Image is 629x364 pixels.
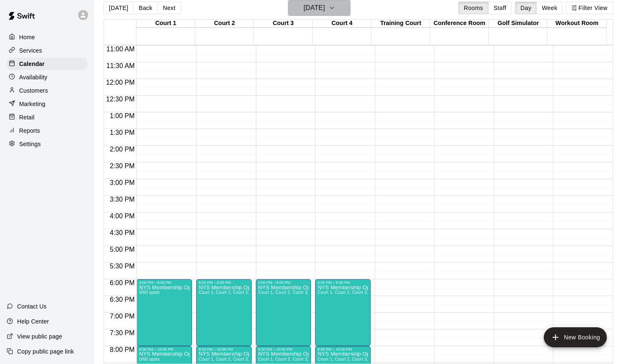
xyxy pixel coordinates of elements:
[515,2,537,14] button: Day
[19,113,35,121] p: Retail
[104,2,134,14] button: [DATE]
[104,96,136,103] span: 12:30 PM
[458,2,488,14] button: Rooms
[7,71,87,83] a: Availability
[371,20,430,28] div: Training Court
[108,229,137,236] span: 4:30 PM
[303,2,325,14] h6: [DATE]
[7,98,87,110] a: Marketing
[157,2,181,14] button: Next
[139,290,159,295] span: 0/60 spots filled
[19,100,45,108] p: Marketing
[566,2,613,14] button: Filter View
[7,138,87,150] a: Settings
[195,20,254,28] div: Court 2
[139,347,189,351] div: 8:00 PM – 10:00 PM
[108,313,137,320] span: 7:00 PM
[548,20,606,28] div: Workout Room
[7,31,87,43] a: Home
[196,279,252,346] div: 6:00 PM – 8:00 PM: NYS Membership Open Gym / Drop-Ins
[104,79,136,86] span: 12:00 PM
[199,281,249,285] div: 6:00 PM – 8:00 PM
[17,347,74,356] p: Copy public page link
[139,281,189,285] div: 6:00 PM – 8:00 PM
[17,332,62,341] p: View public page
[19,140,41,148] p: Settings
[199,290,265,295] span: Court 1, Court 2, Court 3, Court 4
[108,212,137,220] span: 4:00 PM
[488,2,512,14] button: Staff
[108,296,137,303] span: 6:30 PM
[318,290,384,295] span: Court 1, Court 2, Court 3, Court 4
[318,347,368,351] div: 8:00 PM – 10:00 PM
[136,20,195,28] div: Court 1
[19,86,48,95] p: Customers
[258,290,325,295] span: Court 1, Court 2, Court 3, Court 4
[544,327,607,347] button: add
[108,162,137,169] span: 2:30 PM
[17,302,47,311] p: Contact Us
[315,279,371,346] div: 6:00 PM – 8:00 PM: NYS Membership Open Gym / Drop-Ins
[19,73,48,81] p: Availability
[104,45,137,53] span: 11:00 AM
[108,196,137,203] span: 3:30 PM
[199,347,249,351] div: 8:00 PM – 10:00 PM
[19,60,45,68] p: Calendar
[136,279,192,346] div: 6:00 PM – 8:00 PM: NYS Membership Open Gym / Drop-Ins
[19,33,35,41] p: Home
[318,281,368,285] div: 6:00 PM – 8:00 PM
[489,20,548,28] div: Golf Simulator
[258,347,309,351] div: 8:00 PM – 10:00 PM
[318,357,384,361] span: Court 1, Court 2, Court 3, Court 4
[7,44,87,57] a: Services
[254,20,313,28] div: Court 3
[108,246,137,253] span: 5:00 PM
[7,58,87,70] a: Calendar
[108,329,137,336] span: 7:30 PM
[108,146,137,153] span: 2:00 PM
[199,357,265,361] span: Court 1, Court 2, Court 3, Court 4
[313,20,371,28] div: Court 4
[104,62,137,69] span: 11:30 AM
[256,279,311,346] div: 6:00 PM – 8:00 PM: NYS Membership Open Gym / Drop-Ins
[7,84,87,97] a: Customers
[108,279,137,286] span: 6:00 PM
[108,129,137,136] span: 1:30 PM
[108,263,137,270] span: 5:30 PM
[7,124,87,137] a: Reports
[258,281,309,285] div: 6:00 PM – 8:00 PM
[19,126,40,135] p: Reports
[19,46,42,55] p: Services
[108,346,137,353] span: 8:00 PM
[430,20,489,28] div: Conference Room
[258,357,325,361] span: Court 1, Court 2, Court 3, Court 4
[536,2,563,14] button: Week
[7,111,87,124] a: Retail
[139,357,159,361] span: 0/60 spots filled
[133,2,158,14] button: Back
[108,179,137,186] span: 3:00 PM
[17,317,49,326] p: Help Center
[108,112,137,119] span: 1:00 PM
